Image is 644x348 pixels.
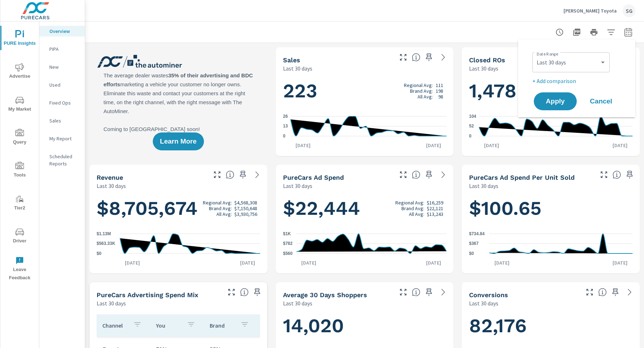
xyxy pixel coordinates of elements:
[49,153,79,167] p: Scheduled Reports
[469,291,508,299] h5: Conversions
[283,134,286,139] text: 0
[469,299,498,308] p: Last 30 days
[3,195,37,212] span: Tier2
[240,288,249,296] span: This table looks at how you compare to the amount of budget you spend per channel as opposed to y...
[469,134,472,139] text: 0
[421,142,446,149] p: [DATE]
[469,231,485,236] text: $734.84
[532,77,624,85] p: + Add comparison
[39,115,85,126] div: Sales
[283,64,312,73] p: Last 30 days
[153,132,204,150] button: Learn More
[39,151,85,169] div: Scheduled Reports
[421,259,446,266] p: [DATE]
[570,25,584,39] button: "Export Report to PDF"
[397,52,409,63] button: Make Fullscreen
[283,314,447,338] h1: 14,020
[563,8,617,14] p: [PERSON_NAME] Toyota
[469,196,633,221] h1: $100.65
[469,241,479,246] text: $367
[469,314,633,338] h1: 82,176
[534,92,577,110] button: Apply
[427,206,443,211] p: $22,121
[97,299,126,308] p: Last 30 days
[252,286,263,298] span: Save this to your personalized report
[49,28,79,35] p: Overview
[3,96,37,113] span: My Market
[580,92,623,110] button: Cancel
[39,133,85,144] div: My Report
[412,170,420,179] span: Total cost of media for all PureCars channels for the selected dealership group over the selected...
[469,182,498,190] p: Last 30 days
[489,259,514,266] p: [DATE]
[234,200,257,206] p: $4,568,308
[604,25,618,39] button: Apply Filters
[39,62,85,72] div: New
[438,52,449,63] a: See more details in report
[283,299,312,308] p: Last 30 days
[49,63,79,71] p: New
[624,286,635,298] a: See more details in report
[120,259,145,266] p: [DATE]
[97,174,123,181] h5: Revenue
[216,211,232,217] p: All Avg:
[97,196,260,221] h1: $8,705,674
[49,45,79,53] p: PIPA
[283,291,367,299] h5: Average 30 Days Shoppers
[49,81,79,88] p: Used
[211,169,223,180] button: Make Fullscreen
[469,64,498,73] p: Last 30 days
[252,169,263,180] a: See more details in report
[469,174,575,181] h5: PureCars Ad Spend Per Unit Sold
[283,114,288,119] text: 26
[97,231,111,236] text: $1.13M
[469,124,474,129] text: 52
[608,142,633,149] p: [DATE]
[438,169,449,180] a: See more details in report
[438,94,443,100] p: 98
[427,200,443,206] p: $16,259
[423,286,435,298] span: Save this to your personalized report
[226,170,234,179] span: Total sales revenue over the selected date range. [Source: This data is sourced from the dealer’s...
[283,182,312,190] p: Last 30 days
[39,44,85,54] div: PIPA
[49,99,79,106] p: Fixed Ops
[584,286,595,298] button: Make Fullscreen
[291,142,316,149] p: [DATE]
[283,196,447,221] h1: $22,444
[436,82,443,88] p: 111
[97,291,198,299] h5: PureCars Advertising Spend Mix
[418,94,433,100] p: All Avg:
[3,228,37,245] span: Driver
[234,211,257,217] p: $3,930,756
[283,241,293,246] text: $782
[412,53,420,62] span: Number of vehicles sold by the dealership over the selected date range. [Source: This data is sou...
[623,4,635,17] div: SG
[397,286,409,298] button: Make Fullscreen
[587,25,601,39] button: Print Report
[283,251,293,256] text: $560
[395,200,424,206] p: Regional Avg:
[226,286,237,298] button: Make Fullscreen
[3,30,37,48] span: PURE Insights
[283,231,291,236] text: $1K
[49,135,79,142] p: My Report
[409,211,424,217] p: All Avg:
[412,288,420,296] span: A rolling 30 day total of daily Shoppers on the dealership website, averaged over the selected da...
[469,56,505,64] h5: Closed ROs
[156,322,181,329] p: You
[3,129,37,146] span: Query
[39,79,85,90] div: Used
[613,170,621,179] span: Average cost of advertising per each vehicle sold at the dealer over the selected date range. The...
[401,206,424,211] p: Brand Avg:
[610,286,621,298] span: Save this to your personalized report
[469,79,633,103] h1: 1,478
[283,174,344,181] h5: PureCars Ad Spend
[624,169,635,180] span: Save this to your personalized report
[587,98,615,105] span: Cancel
[0,21,39,285] div: nav menu
[3,256,37,282] span: Leave Feedback
[410,88,433,94] p: Brand Avg:
[436,88,443,94] p: 198
[427,211,443,217] p: $13,243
